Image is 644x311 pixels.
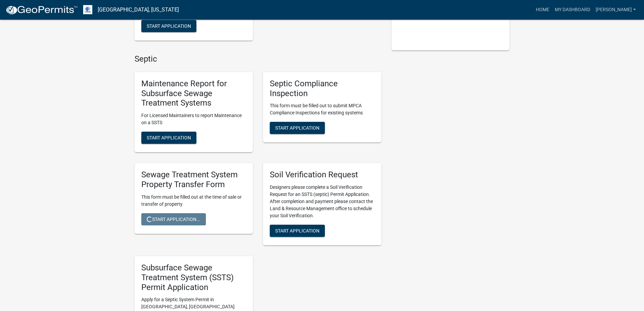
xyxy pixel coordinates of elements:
[98,4,179,16] a: [GEOGRAPHIC_DATA], [US_STATE]
[141,20,196,32] button: Start Application
[141,112,246,126] p: For Licensed Maintainers to report Maintenance on a SSTS
[147,216,200,222] span: Start Application...
[147,23,191,29] span: Start Application
[593,3,639,16] a: [PERSON_NAME]
[141,296,246,310] p: Apply for a Septic System Permit in [GEOGRAPHIC_DATA], [GEOGRAPHIC_DATA]
[270,79,375,98] h5: Septic Compliance Inspection
[135,54,381,64] h4: Septic
[270,225,325,237] button: Start Application
[147,135,191,140] span: Start Application
[275,125,319,131] span: Start Application
[552,3,593,16] a: My Dashboard
[83,5,92,14] img: Otter Tail County, Minnesota
[270,102,375,116] p: This form must be filled out to submit MPCA Compliance Inspections for existing systems
[141,170,246,190] h5: Sewage Treatment System Property Transfer Form
[270,122,325,134] button: Start Application
[533,3,552,16] a: Home
[141,263,246,292] h5: Subsurface Sewage Treatment System (SSTS) Permit Application
[141,194,246,208] p: This form must be filled out at the time of sale or transfer of property
[141,213,206,225] button: Start Application...
[270,170,375,180] h5: Soil Verification Request
[275,228,319,234] span: Start Application
[141,132,196,144] button: Start Application
[141,79,246,108] h5: Maintenance Report for Subsurface Sewage Treatment Systems
[270,184,375,219] p: Designers please complete a Soil Verification Request for an SSTS (septic) Permit Application. Af...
